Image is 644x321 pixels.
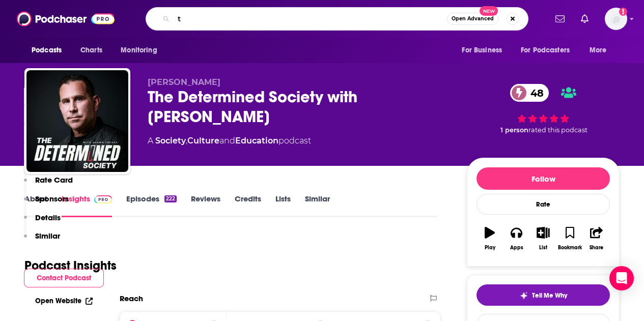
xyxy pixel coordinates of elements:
a: Credits [235,194,261,217]
span: For Podcasters [521,43,570,57]
a: 48 [510,84,549,102]
div: List [539,245,547,251]
button: Share [583,220,610,257]
a: Similar [305,194,330,217]
div: Play [485,245,495,251]
div: Apps [510,245,523,251]
div: Open Intercom Messenger [609,266,634,290]
span: 1 person [500,126,528,134]
p: Similar [35,231,60,241]
span: [PERSON_NAME] [148,77,220,87]
button: List [530,220,556,257]
span: More [590,43,607,57]
div: Rate [477,194,610,215]
div: A podcast [148,135,311,147]
div: 222 [164,195,177,202]
button: open menu [582,41,620,60]
button: Play [477,220,503,257]
div: Bookmark [558,245,582,251]
img: User Profile [605,8,627,30]
a: Episodes222 [126,194,177,217]
a: Show notifications dropdown [551,10,569,27]
span: Open Advanced [452,16,494,21]
input: Search podcasts, credits, & more... [174,11,447,27]
button: Similar [24,231,60,250]
h2: Reach [120,294,143,303]
svg: Add a profile image [619,8,627,16]
span: Logged in as SarahCBreivogel [605,8,627,30]
span: and [219,136,235,145]
button: open menu [114,41,170,60]
button: Contact Podcast [24,269,104,287]
button: Sponsors [24,194,69,213]
a: Lists [275,194,291,217]
button: Apps [503,220,529,257]
span: 48 [520,84,549,102]
span: Tell Me Why [532,291,567,300]
span: New [480,6,498,16]
div: Share [590,245,603,251]
button: Details [24,213,61,231]
button: open menu [455,41,515,60]
span: Charts [80,43,102,57]
button: tell me why sparkleTell Me Why [477,284,610,306]
div: 48 1 personrated this podcast [467,77,620,140]
span: For Business [462,43,502,57]
button: Show profile menu [605,8,627,30]
a: Culture [187,136,219,145]
button: Open AdvancedNew [447,13,498,25]
a: Charts [74,41,108,60]
span: rated this podcast [528,126,587,134]
a: Society [155,136,186,145]
img: Podchaser - Follow, Share and Rate Podcasts [17,9,115,28]
span: Podcasts [32,43,62,57]
span: , [186,136,187,145]
span: Monitoring [121,43,157,57]
img: The Determined Society with Shawn French [26,70,128,172]
p: Details [35,213,61,222]
a: Show notifications dropdown [577,10,593,27]
button: open menu [514,41,584,60]
img: tell me why sparkle [520,291,528,300]
a: Reviews [191,194,220,217]
button: Bookmark [556,220,583,257]
a: Open Website [35,297,93,305]
div: Search podcasts, credits, & more... [146,7,528,31]
p: Sponsors [35,194,69,203]
a: Education [235,136,278,145]
button: Follow [477,167,610,190]
button: open menu [24,41,75,60]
